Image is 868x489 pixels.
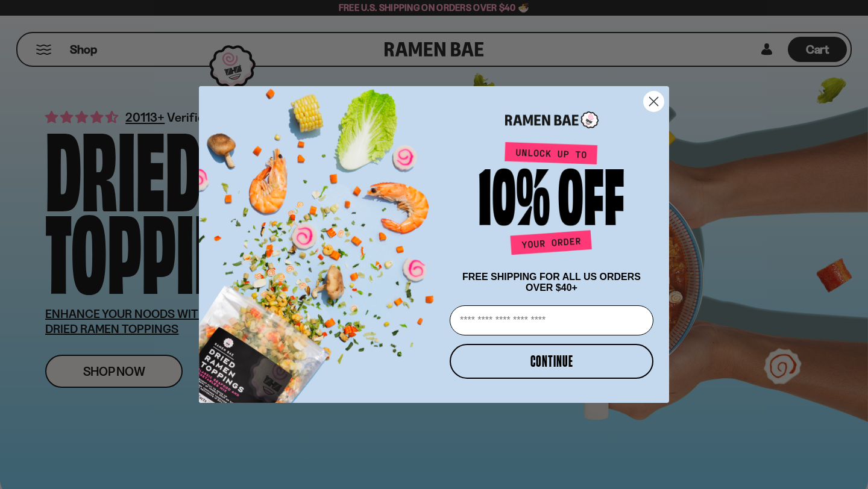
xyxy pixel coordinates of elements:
[199,75,445,403] img: ce7035ce-2e49-461c-ae4b-8ade7372f32c.png
[505,110,599,130] img: Ramen Bae Logo
[462,272,641,293] span: FREE SHIPPING FOR ALL US ORDERS OVER $40+
[643,91,664,112] button: Close dialog
[450,344,653,379] button: CONTINUE
[476,142,627,260] img: Unlock up to 10% off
